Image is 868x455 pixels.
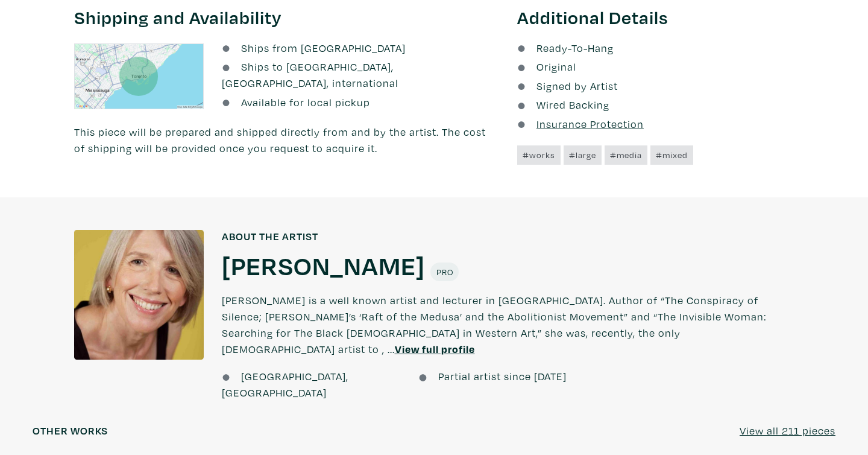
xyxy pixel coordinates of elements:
p: This piece will be prepared and shipped directly from and by the artist. The cost of shipping wil... [74,124,499,156]
a: #large [564,145,602,165]
span: Pro [436,266,453,278]
a: View full profile [395,342,475,356]
a: View all 211 pieces [740,422,835,439]
li: Wired Backing [517,97,794,113]
h3: Shipping and Availability [74,6,499,29]
a: [PERSON_NAME] [222,249,425,281]
u: View all 211 pieces [740,424,835,437]
li: Ships from [GEOGRAPHIC_DATA] [222,40,499,56]
u: Insurance Protection [536,117,644,131]
li: Available for local pickup [222,94,499,110]
a: Insurance Protection [517,117,644,131]
li: Signed by Artist [517,78,794,94]
h6: Other works [33,424,108,437]
a: #works [517,145,561,165]
a: #media [605,145,647,165]
li: Ready-To-Hang [517,40,794,56]
span: Partial artist since [DATE] [438,369,567,383]
p: [PERSON_NAME] is a well known artist and lecturer in [GEOGRAPHIC_DATA]. Author of “The Conspiracy... [222,281,794,368]
li: Ships to [GEOGRAPHIC_DATA], [GEOGRAPHIC_DATA], international [222,59,499,91]
span: [GEOGRAPHIC_DATA], [GEOGRAPHIC_DATA] [222,369,348,399]
li: Original [517,59,794,75]
h6: About the artist [222,230,794,243]
h3: Additional Details [517,6,794,29]
img: staticmap [74,43,204,109]
a: #mixed [650,145,693,165]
